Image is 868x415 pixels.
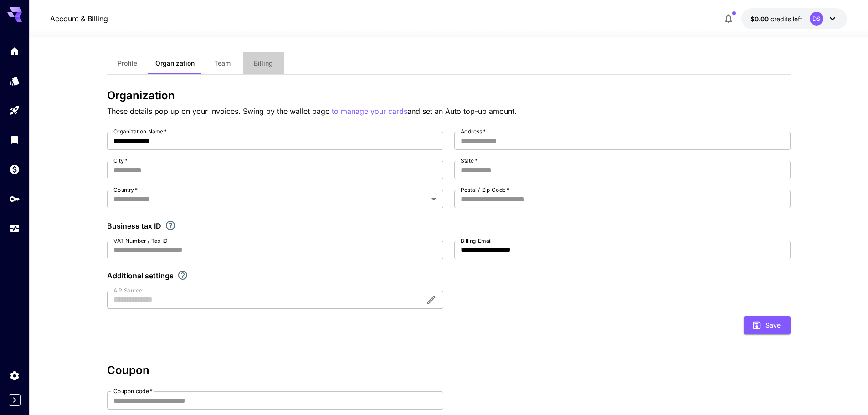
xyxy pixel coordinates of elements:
span: and set an Auto top-up amount. [407,107,517,116]
div: $0.00 [750,14,802,24]
label: Organization Name [113,128,167,135]
div: Usage [9,223,20,234]
a: Account & Billing [50,13,108,24]
h3: Organization [107,89,791,102]
span: These details pop up on your invoices. Swing by the wallet page [107,107,332,116]
div: Settings [9,370,20,381]
div: Wallet [9,164,20,175]
label: Postal / Zip Code [461,186,509,194]
button: to manage your cards [332,106,407,117]
label: Billing Email [461,237,492,245]
span: Profile [118,59,137,67]
span: Organization [155,59,195,67]
button: Open [427,193,440,205]
button: $0.00DS [741,8,847,29]
div: Playground [9,105,20,116]
span: Team [214,59,231,67]
div: DS [810,12,823,26]
button: Expand sidebar [9,394,21,406]
div: Library [9,134,20,145]
p: Additional settings [107,270,174,281]
div: API Keys [9,193,20,204]
label: Coupon code [113,387,153,395]
label: AIR Source [113,287,142,294]
div: Home [9,46,20,57]
span: $0.00 [750,15,770,23]
span: Billing [254,59,273,67]
svg: Explore additional customization settings [177,270,188,281]
button: Save [744,316,791,335]
label: Address [461,128,486,135]
p: Business tax ID [107,220,161,231]
svg: If you are a business tax registrant, please enter your business tax ID here. [165,220,176,231]
h3: Coupon [107,364,791,377]
nav: breadcrumb [50,13,108,24]
label: State [461,157,478,164]
span: credits left [770,15,802,23]
div: Models [9,75,20,87]
label: City [113,157,128,164]
label: VAT Number / Tax ID [113,237,168,245]
label: Country [113,186,138,194]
